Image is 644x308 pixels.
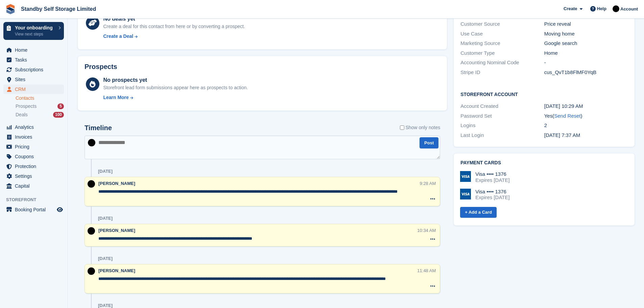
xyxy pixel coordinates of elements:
[460,49,544,57] div: Customer Type
[620,6,638,13] span: Account
[15,25,55,30] p: Your onboarding
[15,65,55,74] span: Subscriptions
[103,94,248,101] a: Learn More
[98,268,135,273] span: [PERSON_NAME]
[3,45,64,55] a: menu
[15,55,55,65] span: Tasks
[15,181,55,191] span: Capital
[88,267,95,275] img: Stephen Hambridge
[16,112,28,118] span: Deals
[57,103,64,109] div: 5
[16,103,64,110] a: Prospects 5
[460,69,544,76] div: Stripe ID
[88,227,95,235] img: Stephen Hambridge
[5,4,16,14] img: stora-icon-8386f47178a22dfd0bd8f6a31ec36ba5ce8667c1dd55bd0f319d3a0aa187defe.svg
[544,59,628,67] div: -
[16,95,64,101] a: Contacts
[3,65,64,74] a: menu
[544,69,628,76] div: cus_QvT1b8FlMF0YqB
[420,180,436,187] div: 9:28 AM
[420,137,438,148] button: Post
[613,5,619,12] img: Stephen Hambridge
[460,160,628,166] h2: Payment cards
[544,112,628,120] div: Yes
[3,162,64,171] a: menu
[15,142,55,151] span: Pricing
[15,45,55,55] span: Home
[417,267,436,274] div: 11:48 AM
[460,102,544,110] div: Account Created
[3,152,64,161] a: menu
[18,3,99,15] a: Standby Self Storage Limited
[103,33,133,40] div: Create a Deal
[85,63,117,71] h2: Prospects
[53,112,64,118] div: 100
[475,194,509,200] div: Expires [DATE]
[460,112,544,120] div: Password Set
[400,124,404,131] input: Show only notes
[15,205,55,214] span: Booking Portal
[103,94,128,101] div: Learn More
[98,256,113,261] div: [DATE]
[475,189,509,195] div: Visa •••• 1376
[460,189,471,199] img: Visa Logo
[544,132,580,138] time: 2024-09-28 06:37:57 UTC
[460,30,544,38] div: Use Case
[103,15,245,23] div: No deals yet
[98,228,135,233] span: [PERSON_NAME]
[15,75,55,84] span: Sites
[544,30,628,38] div: Moving home
[6,196,67,203] span: Storefront
[103,84,248,91] div: Storefront lead form submissions appear here as prospects to action.
[16,103,37,110] span: Prospects
[597,5,606,12] span: Help
[3,75,64,84] a: menu
[400,124,440,131] label: Show only notes
[15,152,55,161] span: Coupons
[460,40,544,47] div: Marketing Source
[15,31,55,37] p: View next steps
[103,76,248,84] div: No prospects yet
[554,113,580,119] a: Send Reset
[85,124,112,132] h2: Timeline
[3,132,64,142] a: menu
[98,169,113,174] div: [DATE]
[16,111,64,118] a: Deals 100
[98,216,113,221] div: [DATE]
[15,122,55,132] span: Analytics
[3,181,64,191] a: menu
[564,5,577,12] span: Create
[475,171,509,177] div: Visa •••• 1376
[3,142,64,151] a: menu
[544,20,628,28] div: Price reveal
[460,207,497,218] a: + Add a Card
[460,59,544,67] div: Accounting Nominal Code
[103,23,245,30] div: Create a deal for this contact from here or by converting a prospect.
[3,22,64,40] a: Your onboarding View next steps
[15,85,55,94] span: CRM
[475,177,509,183] div: Expires [DATE]
[460,132,544,139] div: Last Login
[15,132,55,142] span: Invoices
[88,139,95,146] img: Stephen Hambridge
[3,85,64,94] a: menu
[544,49,628,57] div: Home
[88,180,95,188] img: Stephen Hambridge
[98,181,135,186] span: [PERSON_NAME]
[552,113,582,119] span: ( )
[3,171,64,181] a: menu
[544,102,628,110] div: [DATE] 10:29 AM
[460,122,544,129] div: Logins
[460,171,471,182] img: Visa Logo
[544,40,628,47] div: Google search
[15,162,55,171] span: Protection
[3,122,64,132] a: menu
[3,55,64,65] a: menu
[460,91,628,97] h2: Storefront Account
[56,206,64,214] a: Preview store
[3,205,64,214] a: menu
[15,171,55,181] span: Settings
[460,20,544,28] div: Customer Source
[544,122,628,129] div: 2
[103,33,245,40] a: Create a Deal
